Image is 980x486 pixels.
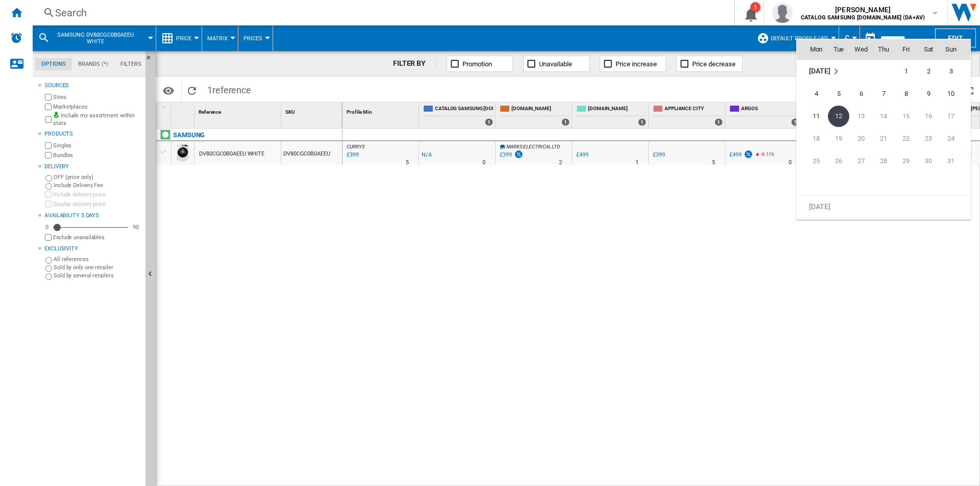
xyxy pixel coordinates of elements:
[827,39,850,60] th: Tue
[917,105,940,127] td: Saturday August 16 2025
[827,83,850,105] td: Tuesday August 5 2025
[850,150,872,172] td: Wednesday August 27 2025
[895,127,917,150] td: Friday August 22 2025
[797,105,970,127] tr: Week 3
[850,127,872,150] td: Wednesday August 20 2025
[918,84,939,104] span: 9
[895,150,917,172] td: Friday August 29 2025
[851,84,871,104] span: 6
[895,60,917,83] td: Friday August 1 2025
[797,172,970,195] tr: Week undefined
[797,127,970,150] tr: Week 4
[896,61,916,82] span: 1
[827,150,850,172] td: Tuesday August 26 2025
[940,127,970,150] td: Sunday August 24 2025
[797,83,970,105] tr: Week 2
[895,39,917,60] th: Fri
[940,105,970,127] td: Sunday August 17 2025
[797,83,827,105] td: Monday August 4 2025
[827,127,850,150] td: Tuesday August 19 2025
[806,106,826,126] span: 11
[797,195,970,218] tr: Week undefined
[917,127,940,150] td: Saturday August 23 2025
[850,39,872,60] th: Wed
[797,39,827,60] th: Mon
[828,106,849,127] span: 12
[940,60,970,83] td: Sunday August 3 2025
[872,39,895,60] th: Thu
[809,67,830,75] span: [DATE]
[827,105,850,127] td: Tuesday August 12 2025
[896,84,916,104] span: 8
[797,60,872,83] td: August 2025
[941,61,961,82] span: 3
[850,105,872,127] td: Wednesday August 13 2025
[797,150,970,172] tr: Week 5
[828,84,849,104] span: 5
[872,150,895,172] td: Thursday August 28 2025
[797,105,827,127] td: Monday August 11 2025
[806,84,826,104] span: 4
[797,39,970,219] md-calendar: Calendar
[940,150,970,172] td: Sunday August 31 2025
[940,39,970,60] th: Sun
[797,127,827,150] td: Monday August 18 2025
[872,127,895,150] td: Thursday August 21 2025
[895,105,917,127] td: Friday August 15 2025
[918,61,939,82] span: 2
[873,84,894,104] span: 7
[797,150,827,172] td: Monday August 25 2025
[872,83,895,105] td: Thursday August 7 2025
[872,105,895,127] td: Thursday August 14 2025
[917,39,940,60] th: Sat
[917,150,940,172] td: Saturday August 30 2025
[917,60,940,83] td: Saturday August 2 2025
[941,84,961,104] span: 10
[809,202,830,210] span: [DATE]
[917,83,940,105] td: Saturday August 9 2025
[797,60,970,83] tr: Week 1
[895,83,917,105] td: Friday August 8 2025
[940,83,970,105] td: Sunday August 10 2025
[850,83,872,105] td: Wednesday August 6 2025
